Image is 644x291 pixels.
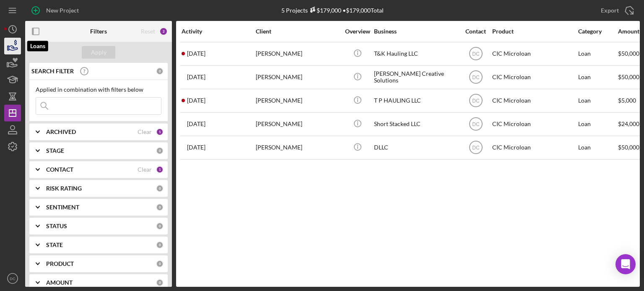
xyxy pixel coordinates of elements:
text: DC [472,75,480,80]
div: 0 [156,279,164,286]
button: Export [592,2,640,19]
div: Client [256,28,340,35]
div: 0 [156,203,164,211]
b: CONTACT [46,166,73,173]
div: 0 [156,222,164,230]
text: DC [10,276,16,281]
b: RISK RATING [46,185,82,192]
div: Loan [578,136,617,159]
div: Short Stacked LLC [374,113,458,135]
div: $179,000 [308,7,341,14]
div: [PERSON_NAME] [256,113,340,135]
b: SENTIMENT [46,204,79,211]
div: Loan [578,90,617,112]
b: STATE [46,242,63,248]
div: 5 Projects • $179,000 Total [281,7,384,14]
b: SEARCH FILTER [31,68,74,75]
div: CIC Microloan [492,136,576,159]
b: STAGE [46,147,64,154]
div: Apply [91,46,106,59]
div: Contact [460,28,491,35]
div: Category [578,28,617,35]
time: 2025-08-18 19:30 [187,121,205,127]
b: PRODUCT [46,260,74,267]
div: CIC Microloan [492,90,576,112]
span: $50,000 [618,144,639,151]
button: New Project [25,2,87,19]
div: Loan [578,66,617,88]
span: $50,000 [618,50,639,57]
span: $50,000 [618,73,639,80]
text: DC [472,145,480,151]
div: [PERSON_NAME] [256,66,340,88]
div: Applied in combination with filters below [36,86,161,93]
time: 2025-09-18 20:20 [187,50,205,57]
time: 2025-07-08 21:46 [187,144,205,151]
div: Loan [578,43,617,65]
div: [PERSON_NAME] [256,43,340,65]
div: 2 [159,27,168,36]
text: DC [472,51,480,57]
b: Filters [90,28,107,35]
div: Clear [138,129,152,135]
div: [PERSON_NAME] [256,90,340,112]
b: AMOUNT [46,279,73,286]
div: Reset [141,28,155,35]
text: DC [472,98,480,104]
div: 0 [156,260,164,268]
span: $5,000 [618,97,636,104]
div: Loan [578,113,617,135]
div: Overview [342,28,373,35]
div: Clear [138,166,152,173]
span: $24,000 [618,120,639,127]
div: New Project [46,2,79,19]
div: CIC Microloan [492,66,576,88]
button: DC [4,270,21,287]
div: [PERSON_NAME] [256,136,340,159]
div: T P HAULING LLC [374,90,458,112]
div: 1 [156,128,164,136]
time: 2025-09-01 21:01 [187,97,205,104]
div: Export [601,2,619,19]
b: STATUS [46,223,67,229]
div: T&K Hauling LLC [374,43,458,65]
div: CIC Microloan [492,43,576,65]
div: Activity [182,28,255,35]
div: 1 [156,166,164,173]
text: DC [472,121,480,127]
b: ARCHIVED [46,129,76,135]
div: DLLC [374,136,458,159]
div: Business [374,28,458,35]
div: 0 [156,185,164,192]
div: CIC Microloan [492,113,576,135]
div: 0 [156,67,164,75]
div: [PERSON_NAME] Creative Solutions [374,66,458,88]
time: 2025-09-02 16:03 [187,74,205,80]
div: Open Intercom Messenger [615,254,636,274]
div: 0 [156,147,164,155]
div: 0 [156,241,164,249]
div: Product [492,28,576,35]
button: Apply [82,46,115,59]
